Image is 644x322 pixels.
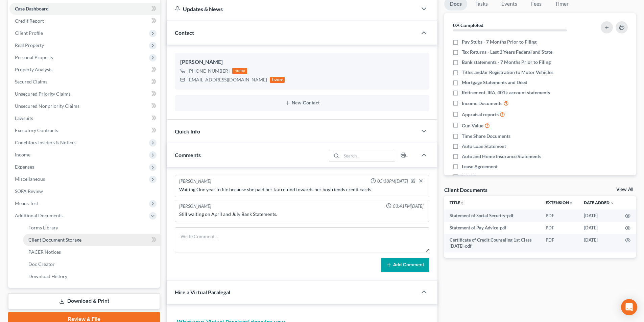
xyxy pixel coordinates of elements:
[15,42,44,48] span: Real Property
[28,225,58,230] span: Forms Library
[15,188,43,194] span: SOFA Review
[23,246,160,258] a: PACER Notices
[23,258,160,270] a: Doc Creator
[175,29,194,36] span: Contact
[15,176,45,182] span: Miscellaneous
[462,143,506,150] span: Auto Loan Statement
[450,200,464,205] a: Titleunfold_more
[15,152,30,157] span: Income
[15,91,71,97] span: Unsecured Priority Claims
[270,77,285,83] div: home
[9,64,160,76] a: Property Analysis
[9,76,160,88] a: Secured Claims
[179,203,211,209] div: [PERSON_NAME]
[175,289,230,295] span: Hire a Virtual Paralegal
[15,54,53,60] span: Personal Property
[15,67,52,72] span: Property Analysis
[460,201,464,205] i: unfold_more
[578,234,620,252] td: [DATE]
[28,261,55,267] span: Doc Creator
[28,249,61,255] span: PACER Notices
[9,88,160,100] a: Unsecured Priority Claims
[462,59,551,66] span: Bank statements - 7 Months Prior to Filing
[180,58,424,66] div: [PERSON_NAME]
[28,237,81,243] span: Client Document Storage
[188,76,267,83] div: [EMAIL_ADDRESS][DOMAIN_NAME]
[584,200,614,205] a: Date Added expand_more
[540,234,578,252] td: PDF
[232,68,247,74] div: home
[453,22,483,28] strong: 0% Completed
[578,222,620,234] td: [DATE]
[444,209,540,222] td: Statement of Social Security-pdf
[15,127,58,133] span: Executory Contracts
[15,103,79,109] span: Unsecured Nonpriority Claims
[341,150,395,162] input: Search...
[15,164,34,170] span: Expenses
[180,100,424,106] button: New Contact
[381,258,429,272] button: Add Comment
[15,200,38,206] span: Means Test
[9,124,160,137] a: Executory Contracts
[546,200,573,205] a: Extensionunfold_more
[23,222,160,234] a: Forms Library
[393,203,424,209] span: 03:41PM[DATE]
[9,15,160,27] a: Credit Report
[569,201,573,205] i: unfold_more
[540,222,578,234] td: PDF
[179,186,425,193] div: Waiting One year to file because she paid her tax refund towards her boyfriends credit cards
[188,68,230,74] div: [PHONE_NUMBER]
[15,30,43,36] span: Client Profile
[462,122,483,129] span: Gun Value
[179,178,211,185] div: [PERSON_NAME]
[15,213,63,218] span: Additional Documents
[462,173,495,180] span: HOA Statement
[9,112,160,124] a: Lawsuits
[462,163,498,170] span: Lease Agreement
[15,140,76,145] span: Codebtors Insiders & Notices
[444,186,487,193] div: Client Documents
[540,209,578,222] td: PDF
[9,185,160,197] a: SOFA Review
[578,209,620,222] td: [DATE]
[23,234,160,246] a: Client Document Storage
[175,152,201,158] span: Comments
[175,128,200,134] span: Quick Info
[9,100,160,112] a: Unsecured Nonpriority Claims
[462,49,552,55] span: Tax Returns - Last 2 Years Federal and State
[9,3,160,15] a: Case Dashboard
[23,270,160,282] a: Download History
[462,111,499,118] span: Appraisal reports
[616,187,633,192] a: View All
[444,222,540,234] td: Statement of Pay Advice-pdf
[175,5,409,13] div: Updates & News
[8,293,160,309] a: Download & Print
[462,153,541,160] span: Auto and Home Insurance Statements
[462,79,527,86] span: Mortgage Statements and Deed
[462,69,553,76] span: Titles and/or Registration to Motor Vehicles
[15,79,47,84] span: Secured Claims
[610,201,614,205] i: expand_more
[444,234,540,252] td: Certificate of Credit Counseling 1st Class [DATE]-pdf
[462,39,536,45] span: Pay Stubs - 7 Months Prior to Filing
[15,115,33,121] span: Lawsuits
[462,89,550,96] span: Retirement, IRA, 401k account statements
[28,273,67,279] span: Download History
[15,18,44,24] span: Credit Report
[377,178,408,184] span: 05:38PM[DATE]
[621,299,637,315] div: Open Intercom Messenger
[179,211,425,218] div: Still waiting on April and July Bank Statements.
[462,133,510,140] span: Time Share Documents
[15,6,49,11] span: Case Dashboard
[462,100,502,107] span: Income Documents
